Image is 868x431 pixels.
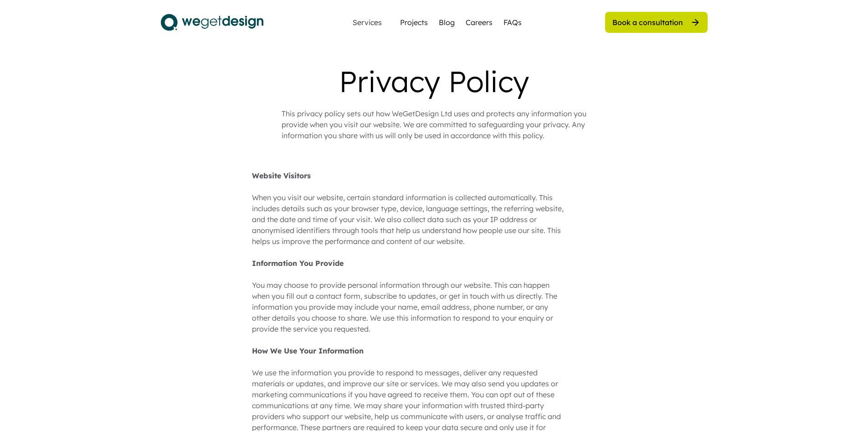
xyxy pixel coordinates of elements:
[252,259,344,268] strong: Information You Provide
[503,17,522,28] a: FAQs
[466,17,493,28] a: Careers
[282,108,586,141] div: This privacy policy sets out how WeGetDesign Ltd uses and protects any information you provide wh...
[349,19,385,26] div: Services
[400,17,428,28] a: Projects
[612,17,683,27] div: Book a consultation
[252,171,311,180] strong: Website Visitors
[252,64,616,99] div: Privacy Policy
[439,17,455,28] a: Blog
[252,346,364,355] strong: How We Use Your Information
[161,11,263,34] img: logo.svg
